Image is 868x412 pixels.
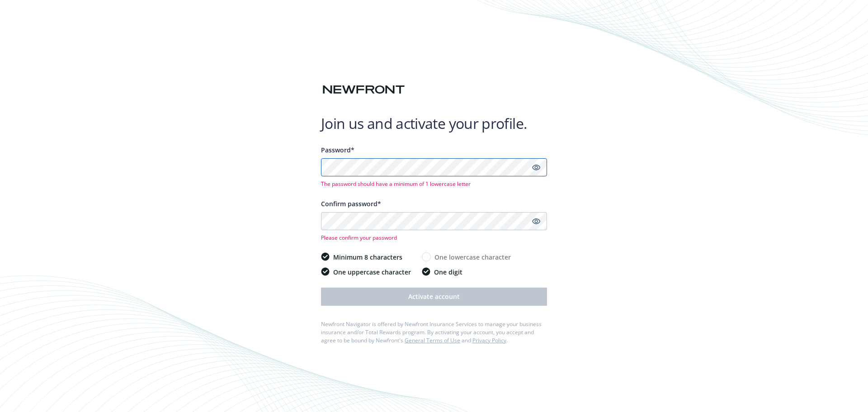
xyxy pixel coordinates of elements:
input: Enter a unique password... [321,158,547,176]
h1: Join us and activate your profile. [321,114,547,133]
button: Activate account [321,288,547,306]
a: Show password [531,216,542,227]
input: Confirm your unique password... [321,212,547,230]
img: Newfront logo [321,82,406,98]
span: Minimum 8 characters [333,252,402,262]
span: Please confirm your password [321,234,547,242]
a: Privacy Policy [472,336,506,344]
span: One uppercase character [333,267,411,277]
span: One lowercase character [434,252,511,262]
span: The password should have a minimum of 1 lowercase letter [321,180,547,188]
a: Show password [531,162,542,173]
span: Confirm password* [321,199,381,208]
span: Password* [321,146,354,154]
span: One digit [434,267,462,277]
a: General Terms of Use [405,336,460,344]
span: Activate account [408,292,460,301]
div: Newfront Navigator is offered by Newfront Insurance Services to manage your business insurance an... [321,320,547,345]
